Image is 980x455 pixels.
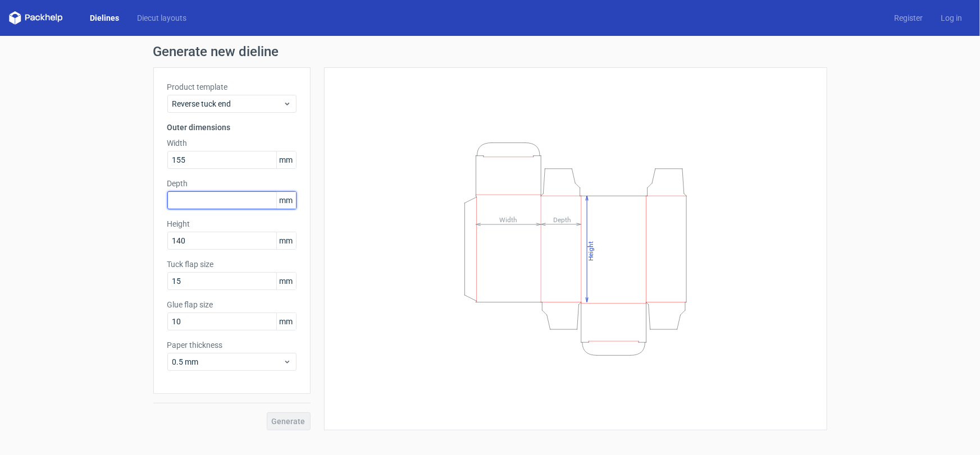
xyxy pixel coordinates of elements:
[167,137,297,149] label: Width
[276,232,296,249] span: mm
[586,241,594,261] tspan: Height
[932,12,971,24] a: Log in
[499,215,517,223] tspan: Width
[153,45,827,58] h1: Generate new dieline
[167,122,297,133] h3: Outer dimensions
[172,356,283,367] span: 0.5 mm
[167,178,297,189] label: Depth
[81,12,128,24] a: Dielines
[276,151,296,168] span: mm
[276,273,296,289] span: mm
[553,215,571,223] tspan: Depth
[167,299,297,310] label: Glue flap size
[167,81,297,93] label: Product template
[128,12,195,24] a: Diecut layouts
[167,218,297,229] label: Height
[172,98,283,109] span: Reverse tuck end
[885,12,932,24] a: Register
[276,192,296,209] span: mm
[167,339,297,351] label: Paper thickness
[276,313,296,330] span: mm
[167,259,297,270] label: Tuck flap size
